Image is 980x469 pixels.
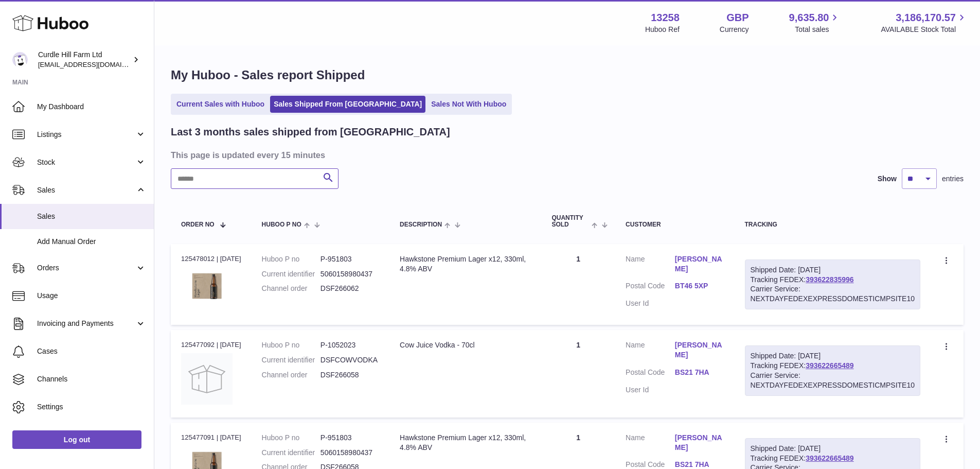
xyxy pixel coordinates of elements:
[262,269,320,279] dt: Current identifier
[171,149,961,161] h3: This page is updated every 15 minutes
[320,269,379,279] dd: 5060158980437
[12,430,141,449] a: Log out
[675,281,724,291] a: BT46 5XP
[751,444,915,454] div: Shipped Date: [DATE]
[878,174,897,184] label: Show
[262,448,320,458] dt: Current identifier
[320,448,379,458] dd: 5060158980437
[896,11,956,25] span: 3,186,170.57
[181,353,233,405] img: no-photo.jpg
[626,281,675,293] dt: Postal Code
[320,433,379,443] dd: P-951803
[720,25,749,34] div: Currency
[400,254,531,274] div: Hawkstone Premium Lager x12, 330ml, 4.8% ABV
[551,215,589,228] span: Quantity Sold
[675,340,724,360] a: [PERSON_NAME]
[262,221,301,228] span: Huboo P no
[789,11,841,34] a: 9,635.80 Total sales
[181,221,215,228] span: Order No
[171,67,964,83] h1: My Huboo - Sales report Shipped
[37,346,146,356] span: Cases
[320,340,379,350] dd: P-1052023
[751,371,915,390] div: Carrier Service: NEXTDAYFEDEXEXPRESSDOMESTICMPSITE10
[745,345,920,396] div: Tracking FEDEX:
[37,237,146,247] span: Add Manual Order
[181,340,241,350] div: 125477092 | [DATE]
[38,60,151,68] span: [EMAIL_ADDRESS][DOMAIN_NAME]
[37,185,135,195] span: Sales
[38,50,131,70] div: Curdle Hill Farm Ltd
[626,254,675,276] dt: Name
[37,319,135,328] span: Invoicing and Payments
[270,96,425,113] a: Sales Shipped From [GEOGRAPHIC_DATA]
[751,284,915,304] div: Carrier Service: NEXTDAYFEDEXEXPRESSDOMESTICMPSITE10
[942,174,964,184] span: entries
[795,25,841,34] span: Total sales
[645,25,680,34] div: Huboo Ref
[37,291,146,301] span: Usage
[37,102,146,112] span: My Dashboard
[320,370,379,380] dd: DSF266058
[789,11,829,25] span: 9,635.80
[37,130,135,140] span: Listings
[881,25,968,34] span: AVAILABLE Stock Total
[626,221,724,228] div: Customer
[751,265,915,275] div: Shipped Date: [DATE]
[262,355,320,365] dt: Current identifier
[262,433,320,443] dt: Huboo P no
[651,11,680,25] strong: 13258
[173,96,268,113] a: Current Sales with Huboo
[181,267,233,305] img: 132581708521438.jpg
[806,454,853,462] a: 393622665489
[37,158,135,167] span: Stock
[675,433,724,453] a: [PERSON_NAME]
[262,254,320,264] dt: Huboo P no
[427,96,510,113] a: Sales Not With Huboo
[626,385,675,395] dt: User Id
[400,340,531,350] div: Cow Juice Vodka - 70cl
[881,11,968,34] a: 3,186,170.57 AVAILABLE Stock Total
[181,433,241,442] div: 125477091 | [DATE]
[626,340,675,362] dt: Name
[320,284,379,293] dd: DSF266062
[37,263,135,273] span: Orders
[400,433,531,453] div: Hawkstone Premium Lager x12, 330ml, 4.8% ABV
[262,284,320,293] dt: Channel order
[751,351,915,361] div: Shipped Date: [DATE]
[541,244,615,325] td: 1
[626,299,675,308] dt: User Id
[745,259,920,310] div: Tracking FEDEX:
[400,221,442,228] span: Description
[320,355,379,365] dd: DSFCOWVODKA
[262,370,320,380] dt: Channel order
[626,433,675,455] dt: Name
[806,275,853,284] a: 393622835996
[726,11,749,25] strong: GBP
[171,125,450,139] h2: Last 3 months sales shipped from [GEOGRAPHIC_DATA]
[12,52,28,67] img: internalAdmin-13258@internal.huboo.com
[675,368,724,377] a: BS21 7HA
[320,254,379,264] dd: P-951803
[262,340,320,350] dt: Huboo P no
[675,254,724,274] a: [PERSON_NAME]
[37,374,146,384] span: Channels
[806,361,853,370] a: 393622665489
[37,212,146,221] span: Sales
[745,221,920,228] div: Tracking
[626,368,675,380] dt: Postal Code
[181,254,241,264] div: 125478012 | [DATE]
[541,330,615,417] td: 1
[37,402,146,412] span: Settings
